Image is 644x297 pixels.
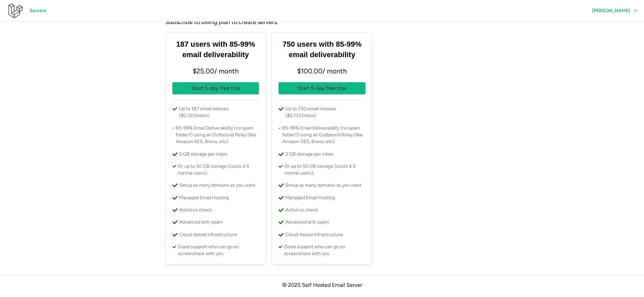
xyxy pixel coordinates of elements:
p: Start 5-day free trial [297,84,346,93]
p: Up to 750 email inboxes ($0.133/inbox) [285,106,365,119]
p: Antivirus check [285,207,318,213]
p: Good support who can go on screenshare with you [178,244,259,257]
p: Or up to 50 GB storage (costs 4.5 normal users). [178,163,259,177]
p: Advanced anti-spam [285,219,329,226]
p: Antivirus check [179,207,212,213]
p: 5 GB storage per inbox [179,151,228,158]
h3: 187 users with 85-99% email deliverability [172,39,259,60]
p: Cloud-based infrastructure [179,231,237,238]
span: [PERSON_NAME] [592,8,630,13]
p: Good support who can go on screenshare with you [284,244,365,257]
button: Start 5-day free trial [279,82,365,94]
p: Cloud-based infrastructure [285,231,343,238]
p: Setup as many domains as you want [179,182,255,189]
p: Managed Email Hosting [179,195,229,201]
p: Up to 187 email inboxes ($0.133/inbox) [179,106,259,119]
span: Servers [29,5,46,17]
p: $ 100.00 / month [279,66,365,77]
p: Advanced anti-spam [179,219,223,226]
p: Setup as many domains as you want [285,182,361,189]
p: Managed Email Hosting [285,195,335,201]
p: Or up to 50 GB storage (costs 4.5 normal users). [284,163,365,177]
p: 5 GB storage per inbox [285,151,334,158]
p: 85-99% Email Deliverability (no spam folder!!) using an Outbound Relay (like Amazon SES, Brevo, etc) [176,125,259,145]
p: $ 25.00 / month [172,66,259,77]
div: Subscribe to billing plan to create servers. [165,17,479,27]
p: Start 5-day free trial [191,84,240,93]
a: Servers [23,5,53,17]
p: 85-99% Email Deliverability (no spam folder!!) using an Outbound Relay (like Amazon SES, Brevo, etc) [282,125,365,145]
button: [PERSON_NAME] [586,5,644,17]
h3: 750 users with 85-99% email deliverability [279,39,365,60]
button: Start 5-day free trial [172,82,259,94]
